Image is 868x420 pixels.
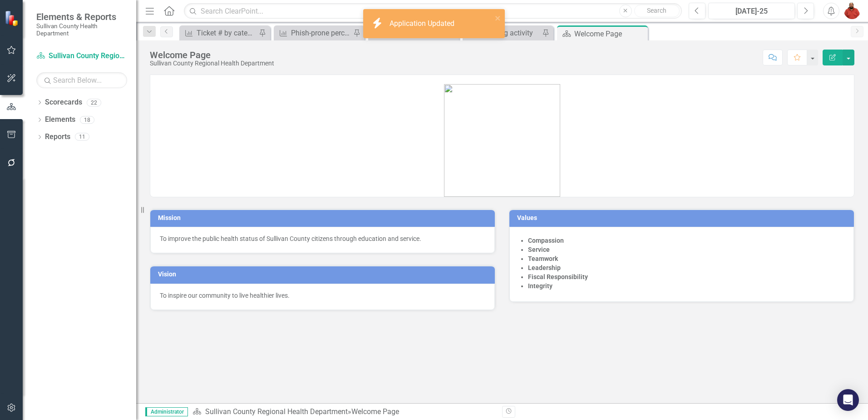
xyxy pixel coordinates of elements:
div: Welcome Page [150,50,274,60]
input: Search Below... [36,72,127,88]
div: 22 [87,99,101,106]
strong: Compassion [528,237,564,244]
a: Ticket # by category - IT [182,27,256,39]
strong: Integrity [528,282,552,290]
p: To improve the public health status of Sullivan County citizens through education and service. [160,234,485,243]
div: Sullivan County Regional Health Department [150,60,274,67]
button: [DATE]-25 [708,3,795,19]
strong: Teamwork [528,255,558,262]
button: Search [634,5,680,17]
div: 11 [75,133,89,141]
strong: Leadership [528,264,561,271]
img: ClearPoint Strategy [5,10,20,26]
strong: Fiscal Responsibility [528,273,588,280]
div: Application Updated [390,19,457,29]
div: » [192,407,495,417]
div: Ticket # by category - IT [197,27,256,39]
p: To inspire our community to live healthier lives. [160,291,485,300]
div: Welcome Page [351,407,399,416]
span: Search [647,7,666,14]
strong: Service [528,246,550,253]
div: Open Intercom Messenger [837,389,859,411]
a: Sullivan County Regional Health Department [36,51,127,61]
input: Search ClearPoint... [184,3,682,19]
a: Scorecards [45,97,82,108]
h3: Values [517,215,849,221]
a: Elements [45,115,75,125]
span: Elements & Reports [36,11,127,22]
button: close [495,13,501,23]
div: [DATE]-25 [711,6,792,17]
a: Reports [45,132,70,142]
h3: Vision [158,271,490,278]
small: Sullivan County Health Department [36,22,127,37]
div: Phish-prone percentage [291,27,351,39]
a: Sullivan County Regional Health Department [205,407,348,416]
div: Phishing activity [480,27,540,39]
span: Administrator [145,407,188,416]
div: Welcome Page [574,28,646,40]
img: Will Valdez [844,3,860,19]
a: Phish-prone percentage [276,27,351,39]
h3: Mission [158,215,490,221]
div: 18 [80,116,94,124]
